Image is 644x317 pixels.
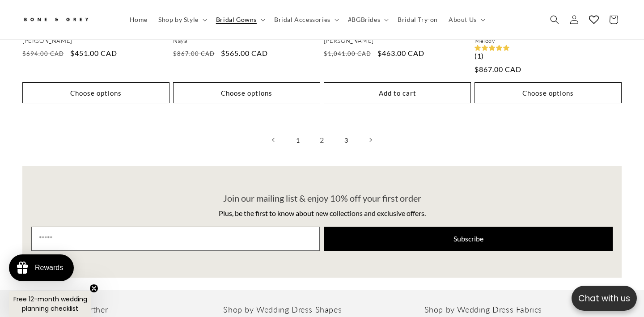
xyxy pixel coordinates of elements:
[269,10,343,29] summary: Bridal Accessories
[288,130,308,150] a: Page 1
[274,16,330,24] span: Bridal Accessories
[31,227,320,251] input: Email
[360,130,380,150] a: Next page
[22,13,89,27] img: Bone and Grey Bridal
[336,130,356,150] a: Page 3
[130,16,148,24] span: Home
[19,9,115,30] a: Bone and Grey Bridal
[153,10,211,29] summary: Shop by Style
[124,10,153,29] a: Home
[158,16,199,24] span: Shop by Style
[173,82,320,103] button: Choose options
[173,37,320,45] a: Naya
[223,193,421,203] span: Join our mailing list & enjoy 10% off your first order
[424,304,622,315] h2: Shop by Wedding Dress Fabrics
[324,82,471,103] button: Add to cart
[324,37,471,45] a: [PERSON_NAME]
[22,82,169,103] button: Choose options
[264,130,284,150] a: Previous page
[545,10,564,30] summary: Search
[22,37,169,45] a: [PERSON_NAME]
[22,304,220,315] h2: Get to know us further
[312,130,332,150] a: Page 2
[211,10,269,29] summary: Bridal Gowns
[89,284,98,293] button: Close teaser
[475,82,622,103] button: Choose options
[475,37,622,45] a: Melody
[219,209,426,217] span: Plus, be the first to know about new collections and exclusive offers.
[22,130,622,150] nav: Pagination
[13,295,87,313] span: Free 12-month wedding planning checklist
[449,16,477,24] span: About Us
[216,16,257,24] span: Bridal Gowns
[343,10,392,29] summary: #BGBrides
[9,291,91,317] div: Free 12-month wedding planning checklistClose teaser
[572,286,637,311] button: Open chatbox
[392,10,443,29] a: Bridal Try-on
[443,10,489,29] summary: About Us
[324,227,613,251] button: Subscribe
[572,292,637,305] p: Chat with us
[35,264,63,272] div: Rewards
[398,16,438,24] span: Bridal Try-on
[223,304,420,315] h2: Shop by Wedding Dress Shapes
[348,16,380,24] span: #BGBrides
